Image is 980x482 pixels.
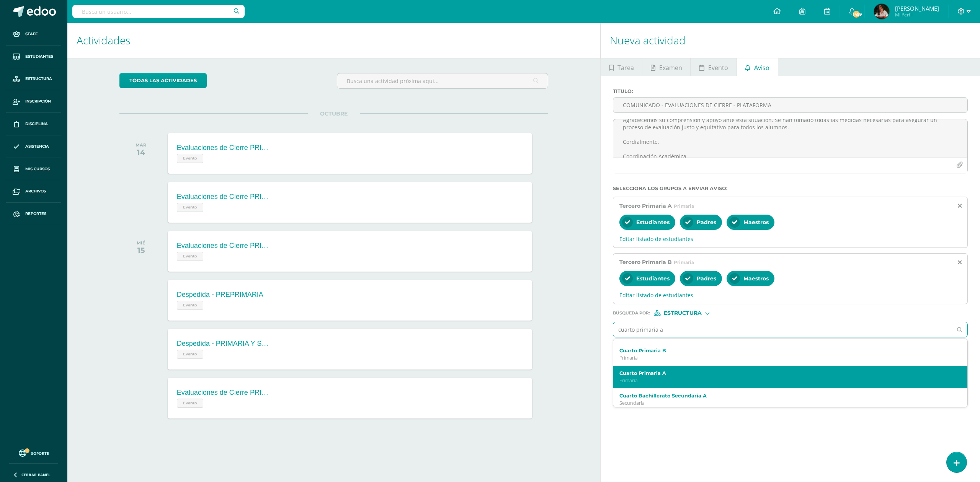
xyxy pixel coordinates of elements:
span: Primaria [674,259,694,265]
a: Tarea [601,58,642,76]
span: Evento [177,252,203,261]
h1: Nueva actividad [610,23,971,58]
a: Estudiantes [6,46,61,68]
input: Busca una actividad próxima aquí... [337,73,548,88]
span: Asistencia [25,143,49,150]
span: Evento [177,350,203,359]
p: Primaria [619,355,946,361]
div: Despedida - PRIMARIA Y SECUNDARIA [177,340,269,348]
div: Evaluaciones de Cierre PRIMARIA y SECUNDARIA - ASISTENCIA IMPRESCINDIBLE [177,242,269,250]
span: Tarea [617,59,634,77]
input: Busca un usuario... [72,5,245,18]
span: Inscripción [25,98,51,104]
a: Mis cursos [6,158,61,181]
span: Examen [659,59,682,77]
span: Estructura [664,311,702,315]
label: Cuarto Primaria A [619,370,946,376]
a: Reportes [6,203,61,225]
a: Staff [6,23,61,46]
span: OCTUBRE [308,110,360,117]
span: Evento [708,59,728,77]
span: Evento [177,203,203,212]
span: Estudiantes [636,219,670,226]
p: Secundaria [619,400,946,406]
label: Titulo : [613,88,968,94]
span: Editar listado de estudiantes [619,291,961,299]
span: Staff [25,31,38,37]
span: Primaria [674,203,694,209]
div: [object Object] [654,310,711,316]
span: Estudiantes [636,275,670,282]
div: 14 [136,148,146,157]
label: Selecciona los grupos a enviar aviso : [613,186,968,191]
span: 1499 [852,10,861,18]
span: Tercero Primaria A [619,202,672,209]
div: 15 [137,246,145,255]
label: Cuarto Primaria B [619,348,946,353]
img: 1768b921bb0131f632fd6560acaf36dd.png [874,4,889,19]
span: Evento [177,399,203,408]
h1: Actividades [77,23,591,58]
span: Soporte [31,451,49,456]
a: todas las Actividades [119,73,207,88]
div: Evaluaciones de Cierre PRIMARIA y SECUNDARIA - ASISTENCIA IMPRESCINDIBLE [177,144,269,152]
span: Disciplina [25,121,48,127]
a: Examen [642,58,690,76]
a: Aviso [737,58,778,76]
textarea: Estimados padres de familia: Durante la aplicación de las pruebas de cierre de Sociales se presen... [613,119,967,158]
div: Evaluaciones de Cierre PRIMARIA y SECUNDARIA - ASISTENCIA IMPRESCINDIBLE [177,389,269,397]
span: Archivos [25,188,46,194]
span: [PERSON_NAME] [895,5,939,12]
span: Búsqueda por : [613,311,650,315]
span: Maestros [743,219,769,226]
div: Evaluaciones de Cierre PRIMARIA y SECUNDARIA - ASISTENCIA IMPRESCINDIBLE [177,193,269,201]
input: Ej. Primero primaria [613,322,952,337]
span: Cerrar panel [21,472,51,477]
span: Mis cursos [25,166,50,172]
span: Mi Perfil [895,11,939,18]
a: Disciplina [6,113,61,135]
div: Despedida - PREPRIMARIA [177,291,263,299]
input: Titulo [613,98,967,112]
a: Archivos [6,180,61,203]
span: Estructura [25,76,52,82]
div: MAR [136,142,146,148]
a: Evento [691,58,736,76]
span: Evento [177,154,203,163]
a: Soporte [9,448,58,458]
span: Evento [177,301,203,310]
span: Padres [697,219,716,226]
label: Cuarto Bachillerato Secundaria A [619,393,946,399]
p: Primaria [619,377,946,384]
span: Estudiantes [25,54,53,60]
span: Padres [697,275,716,282]
span: Tercero Primaria B [619,259,672,265]
a: Asistencia [6,135,61,158]
div: MIÉ [137,240,145,246]
span: Editar listado de estudiantes [619,235,961,243]
span: Aviso [754,59,769,77]
a: Inscripción [6,90,61,113]
span: Reportes [25,211,46,217]
a: Estructura [6,68,61,91]
span: Maestros [743,275,769,282]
